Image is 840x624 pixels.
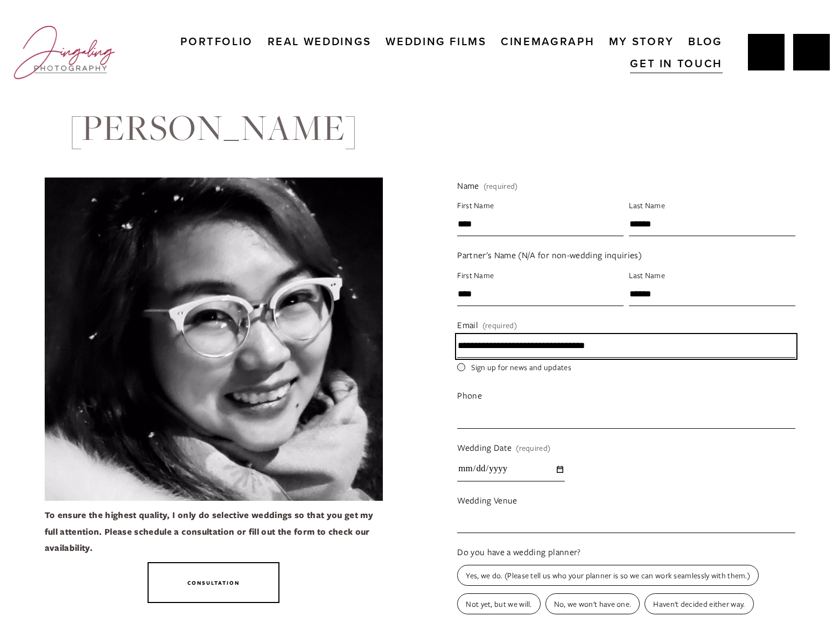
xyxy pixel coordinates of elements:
[457,363,465,371] input: Sign up for news and updates
[10,21,119,84] img: Jingaling Photography
[457,387,482,404] span: Phone
[516,441,550,455] span: (required)
[629,268,795,283] div: Last Name
[457,544,580,561] span: Do you have a wedding planner?
[630,52,723,74] a: Get In Touch
[457,247,642,264] span: Partner's Name (N/A for non-wedding inquiries)
[545,593,640,614] span: No, we won't have one.
[457,593,540,614] span: Not yet, but we will.
[180,31,253,53] a: Portfolio
[148,562,279,603] a: Consultation
[793,34,830,70] a: Instagram
[457,492,517,509] span: Wedding Venue
[645,593,753,614] span: Haven't decided either way.
[457,178,479,194] span: Name
[629,198,795,214] div: Last Name
[386,31,486,53] a: Wedding Films
[484,182,518,190] span: (required)
[471,360,571,374] span: Sign up for news and updates
[457,565,759,586] span: Yes, we do. (Please tell us who your planner is so we can work seamlessly with them.)
[501,31,594,53] a: Cinemagraph
[457,317,478,334] span: Email
[457,268,624,283] div: First Name
[10,106,417,147] h1: [PERSON_NAME]
[268,31,372,53] a: Real Weddings
[457,198,624,214] div: First Name
[688,31,723,53] a: Blog
[45,509,376,554] strong: To ensure the highest quality, I only do selective weddings so that you get my full attention. Pl...
[748,34,785,70] a: Jing Yang
[457,439,512,456] span: Wedding Date
[609,31,674,53] a: My Story
[482,318,517,332] span: (required)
